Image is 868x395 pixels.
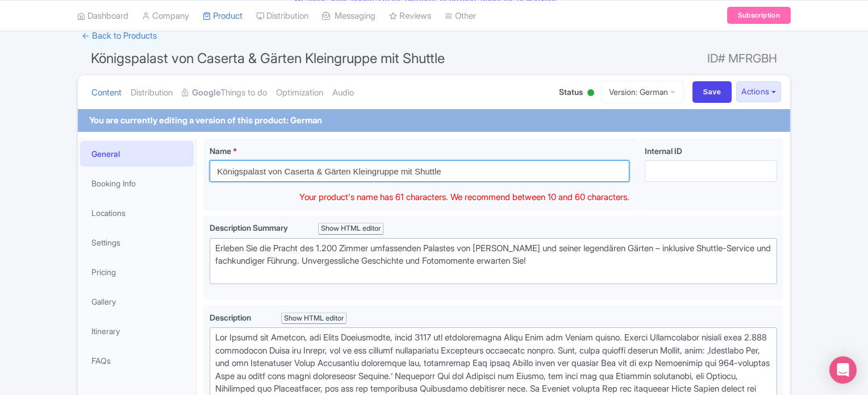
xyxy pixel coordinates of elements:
input: Save [692,81,732,103]
span: Description [210,313,253,322]
div: Open Intercom Messenger [829,356,857,384]
div: You are currently editing a version of this product: German [89,114,322,127]
a: Itinerary [80,318,194,344]
span: Description Summary [210,223,290,232]
a: Gallery [80,289,194,314]
a: Pricing [80,259,194,285]
div: Erleben Sie die Pracht des 1.200 Zimmer umfassenden Palastes von [PERSON_NAME] und seiner legendä... [215,242,771,281]
span: Königspalast von Caserta & Gärten Kleingruppe mit Shuttle [91,50,445,66]
a: Audio [332,75,354,111]
button: Actions [736,81,781,102]
div: Show HTML editor [318,223,383,235]
a: General [80,141,194,167]
a: Version: German [601,81,683,103]
div: Show HTML editor [281,313,347,325]
a: Optimization [276,75,323,111]
strong: Google [192,86,220,99]
div: Active [585,85,596,102]
span: ID# MFRGBH [707,47,777,70]
a: Content [91,75,122,111]
a: FAQs [80,348,194,373]
span: Status [559,86,583,98]
a: Distribution [131,75,173,111]
a: Subscription [727,7,791,24]
a: Locations [80,200,194,226]
div: Your product's name has 61 characters. We recommend between 10 and 60 characters. [299,191,629,204]
a: Settings [80,230,194,255]
a: GoogleThings to do [182,75,267,111]
a: Booking Info [80,171,194,196]
a: ← Back to Products [77,25,161,47]
span: Internal ID [645,146,682,156]
span: Name [210,146,231,156]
